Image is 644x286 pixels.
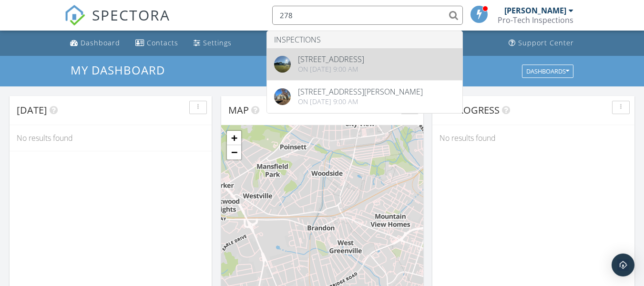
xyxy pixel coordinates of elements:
div: [STREET_ADDRESS] [298,55,364,63]
a: Zoom out [227,145,241,159]
div: No results found [432,125,634,151]
span: SPECTORA [92,5,170,25]
div: On [DATE] 9:00 am [298,65,364,73]
input: Search everything... [272,6,463,25]
span: In Progress [440,104,500,117]
a: Settings [190,34,235,52]
div: On [DATE] 9:00 am [298,98,423,106]
div: Settings [203,38,232,47]
img: 9528955%2Fcover_photos%2FaiKAaE0JkN3HkDEBt3xf%2Foriginal.jpg [274,56,291,73]
div: [STREET_ADDRESS][PERSON_NAME] [298,88,423,95]
button: Dashboards [522,64,573,78]
span: My Dashboard [71,62,165,78]
a: Dashboard [66,34,124,52]
div: Support Center [518,38,574,47]
span: Map [228,104,249,117]
div: Dashboard [81,38,120,47]
img: cover.jpg [274,88,291,105]
div: [PERSON_NAME] [504,6,566,15]
a: [STREET_ADDRESS] On [DATE] 9:00 am [267,48,462,80]
div: Dashboards [526,68,569,74]
a: SPECTORA [64,13,170,33]
a: Contacts [132,34,182,52]
a: Support Center [505,34,578,52]
div: Contacts [147,38,178,47]
li: Inspections [267,31,462,48]
div: No results found [10,125,212,151]
a: Zoom in [227,131,241,145]
img: The Best Home Inspection Software - Spectora [64,5,85,26]
div: Pro-Tech Inspections [498,15,573,25]
div: Open Intercom Messenger [612,254,634,276]
span: [DATE] [17,104,47,117]
a: [STREET_ADDRESS][PERSON_NAME] On [DATE] 9:00 am [267,81,462,113]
